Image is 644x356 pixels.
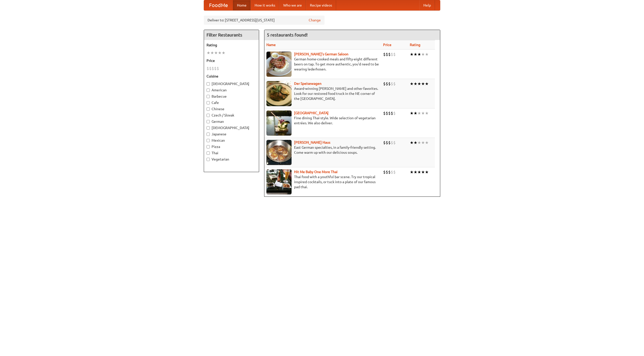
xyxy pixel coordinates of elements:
li: $ [383,52,386,57]
li: ★ [410,52,414,57]
b: Hit Me Baby One More Thai [294,170,338,174]
li: ★ [425,169,429,175]
li: $ [393,140,396,145]
img: satay.jpg [266,110,292,136]
input: Chinese [207,107,210,111]
p: Award-winning [PERSON_NAME] and other favorites. Look for our restored food truck in the NE corne... [266,86,379,101]
li: $ [214,66,217,71]
li: ★ [210,50,214,56]
li: $ [383,81,386,87]
li: $ [386,110,388,116]
a: [GEOGRAPHIC_DATA] [294,111,329,115]
li: $ [386,81,388,87]
input: Czech / Slovak [207,114,210,117]
img: kohlhaus.jpg [266,140,292,165]
a: Name [266,43,276,47]
li: ★ [414,81,417,87]
li: ★ [417,52,421,57]
a: Change [309,18,321,23]
a: Help [419,0,435,10]
li: $ [393,110,396,116]
li: ★ [414,140,417,145]
li: $ [391,140,393,145]
li: $ [388,52,391,57]
a: [PERSON_NAME] Haus [294,140,330,144]
input: [DEMOGRAPHIC_DATA] [207,126,210,130]
label: Vegetarian [207,157,256,162]
ng-pluralize: 5 restaurants found! [267,32,308,37]
li: $ [393,52,396,57]
li: ★ [421,169,425,175]
li: ★ [417,81,421,87]
a: Der Speisewagen [294,82,321,86]
li: $ [386,140,388,145]
li: $ [386,169,388,175]
li: $ [388,140,391,145]
li: $ [383,169,386,175]
li: $ [391,81,393,87]
label: Cafe [207,100,256,105]
li: ★ [414,52,417,57]
input: Japanese [207,133,210,136]
li: $ [383,140,386,145]
li: $ [388,81,391,87]
a: [PERSON_NAME]'s German Saloon [294,52,348,56]
p: German home-cooked meals and fifty-eight different beers on tap. To get more authentic, you'd nee... [266,57,379,72]
input: German [207,120,210,123]
li: $ [391,169,393,175]
li: ★ [417,110,421,116]
input: Thai [207,151,210,155]
li: $ [391,52,393,57]
h5: Rating [207,43,256,48]
img: speisewagen.jpg [266,81,292,106]
h5: Price [207,58,256,63]
li: $ [207,66,209,71]
li: ★ [410,169,414,175]
a: Home [233,0,251,10]
li: ★ [410,110,414,116]
li: $ [383,110,386,116]
li: ★ [425,81,429,87]
li: ★ [425,140,429,145]
li: ★ [207,50,210,56]
li: ★ [417,169,421,175]
li: ★ [425,52,429,57]
a: How it works [251,0,279,10]
li: ★ [414,110,417,116]
a: Price [383,43,391,47]
p: Fine dining Thai-style. Wide selection of vegetarian entrées. We also deliver. [266,115,379,126]
label: Mexican [207,138,256,143]
label: American [207,88,256,93]
input: Barbecue [207,95,210,98]
a: Recipe videos [306,0,336,10]
li: $ [393,169,396,175]
a: FoodMe [204,0,233,10]
li: ★ [421,110,425,116]
li: ★ [417,140,421,145]
input: Vegetarian [207,158,210,161]
input: [DEMOGRAPHIC_DATA] [207,82,210,86]
input: Pizza [207,145,210,148]
p: East German specialties, in a family-friendly setting. Come warm up with our delicious soups. [266,145,379,155]
li: ★ [410,81,414,87]
li: $ [388,169,391,175]
li: $ [209,66,212,71]
li: $ [386,52,388,57]
label: Japanese [207,132,256,137]
div: Deliver to: [STREET_ADDRESS][US_STATE] [204,16,325,25]
li: ★ [421,52,425,57]
a: Who we are [279,0,306,10]
li: ★ [214,50,218,56]
a: Rating [410,43,420,47]
li: ★ [218,50,222,56]
label: German [207,119,256,124]
label: Pizza [207,144,256,149]
li: $ [391,110,393,116]
li: ★ [421,81,425,87]
li: $ [393,81,396,87]
label: [DEMOGRAPHIC_DATA] [207,125,256,130]
label: [DEMOGRAPHIC_DATA] [207,81,256,86]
